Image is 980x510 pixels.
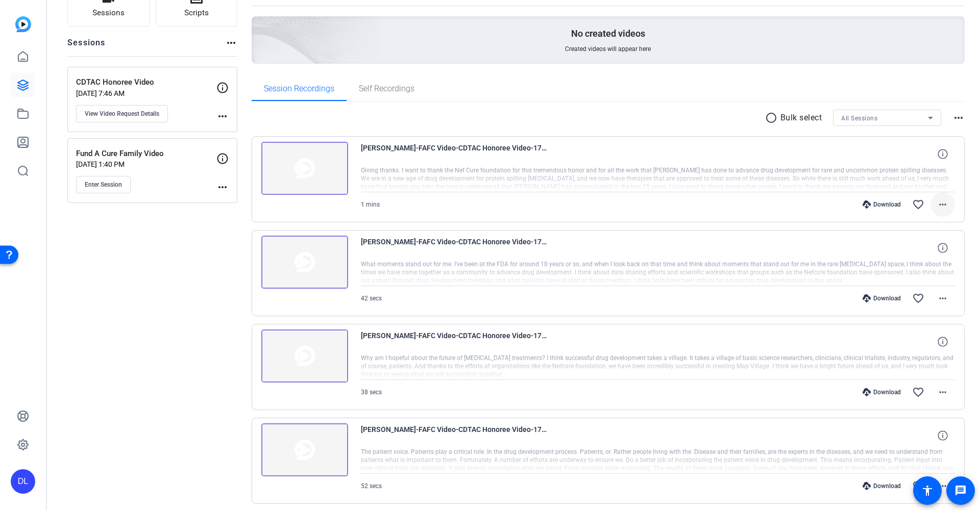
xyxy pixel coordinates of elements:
[264,85,334,93] span: Session Recordings
[359,85,414,93] span: Self Recordings
[857,200,906,209] div: Download
[937,292,949,304] mat-icon: more_horiz
[361,482,382,490] span: 52 secs
[76,160,216,168] p: [DATE] 1:40 PM
[11,469,35,494] div: DL
[225,37,237,49] mat-icon: more_horiz
[76,148,216,160] p: Fund A Cure Family Video
[841,115,877,122] span: All Sessions
[912,292,924,304] mat-icon: favorite_border
[85,110,159,118] span: View Video Request Details
[937,198,949,211] mat-icon: more_horiz
[780,112,822,124] p: Bulk select
[261,236,348,289] img: thumb-nail
[361,201,380,208] span: 1 mins
[216,181,229,193] mat-icon: more_horiz
[76,76,216,88] p: CDTAC Honoree Video
[92,7,125,19] span: Sessions
[565,45,651,53] span: Created videos will appear here
[361,423,550,448] span: [PERSON_NAME]-FAFC Video-CDTAC Honoree Video-1760287566124-webcam
[937,386,949,398] mat-icon: more_horiz
[76,176,131,193] button: Enter Session
[857,388,906,396] div: Download
[361,236,550,260] span: [PERSON_NAME]-FAFC Video-CDTAC Honoree Video-1760287905406-webcam
[912,198,924,211] mat-icon: favorite_border
[857,482,906,490] div: Download
[361,389,382,396] span: 38 secs
[954,484,967,497] mat-icon: message
[261,423,348,476] img: thumb-nail
[937,480,949,492] mat-icon: more_horiz
[261,329,348,382] img: thumb-nail
[765,112,780,124] mat-icon: radio_button_unchecked
[184,7,209,19] span: Scripts
[85,181,122,189] span: Enter Session
[261,142,348,195] img: thumb-nail
[15,16,31,32] img: blue-gradient.svg
[952,112,965,124] mat-icon: more_horiz
[921,484,934,497] mat-icon: accessibility
[361,329,550,354] span: [PERSON_NAME]-FAFC Video-CDTAC Honoree Video-1760287745496-webcam
[67,37,106,56] h2: Sessions
[857,294,906,302] div: Download
[571,28,645,40] p: No created videos
[76,105,168,122] button: View Video Request Details
[912,386,924,398] mat-icon: favorite_border
[216,110,229,122] mat-icon: more_horiz
[76,89,216,97] p: [DATE] 7:46 AM
[912,480,924,492] mat-icon: favorite_border
[361,295,382,302] span: 42 secs
[361,142,550,166] span: [PERSON_NAME]-FAFC Video-CDTAC Honoree Video-1760288735674-webcam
